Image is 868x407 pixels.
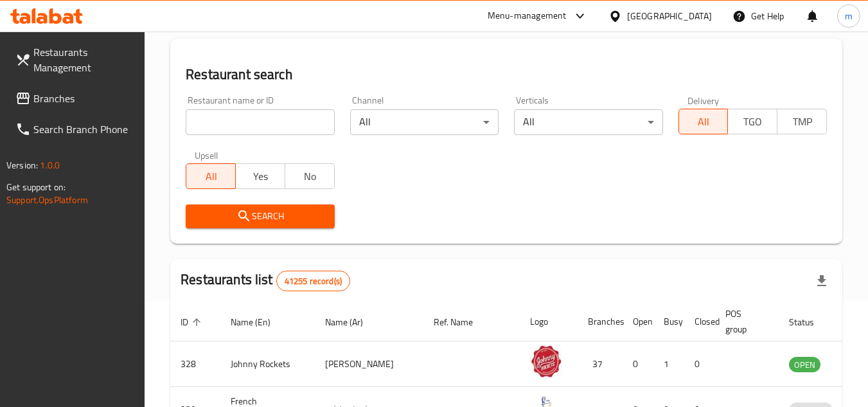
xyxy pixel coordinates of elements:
[520,302,578,341] th: Logo
[33,44,135,75] span: Restaurants Management
[33,91,135,106] span: Branches
[191,167,231,186] span: All
[241,167,280,186] span: Yes
[777,109,827,134] button: TMP
[653,341,684,387] td: 1
[186,204,334,228] button: Search
[315,341,423,387] td: [PERSON_NAME]
[276,271,350,291] div: Total records count
[196,208,324,224] span: Search
[277,275,350,287] span: 41255 record(s)
[845,9,853,23] span: m
[33,122,135,137] span: Search Branch Phone
[684,302,715,341] th: Closed
[434,314,490,330] span: Ref. Name
[727,109,777,134] button: TGO
[488,8,567,24] div: Menu-management
[181,314,205,330] span: ID
[623,302,653,341] th: Open
[186,163,236,189] button: All
[789,314,831,330] span: Status
[6,192,88,208] a: Support.OpsPlatform
[725,306,763,337] span: POS group
[181,270,350,291] h2: Restaurants list
[5,114,145,145] a: Search Branch Phone
[578,341,623,387] td: 37
[5,83,145,114] a: Branches
[578,302,623,341] th: Branches
[684,341,715,387] td: 0
[186,65,827,84] h2: Restaurant search
[806,266,837,296] div: Export file
[186,109,334,135] input: Search for restaurant name or ID..
[40,157,60,174] span: 1.0.0
[6,157,38,174] span: Version:
[623,341,653,387] td: 0
[684,113,723,131] span: All
[6,179,66,195] span: Get support on:
[789,357,820,372] span: OPEN
[235,163,285,189] button: Yes
[285,163,335,189] button: No
[350,109,499,135] div: All
[514,109,662,135] div: All
[530,345,562,377] img: Johnny Rockets
[325,314,380,330] span: Name (Ar)
[678,109,729,134] button: All
[5,37,145,83] a: Restaurants Management
[653,302,684,341] th: Busy
[220,341,315,387] td: Johnny Rockets
[783,113,822,131] span: TMP
[687,96,720,105] label: Delivery
[195,150,218,159] label: Upsell
[733,113,772,131] span: TGO
[231,314,287,330] span: Name (En)
[170,341,220,387] td: 328
[290,167,330,186] span: No
[627,9,712,23] div: [GEOGRAPHIC_DATA]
